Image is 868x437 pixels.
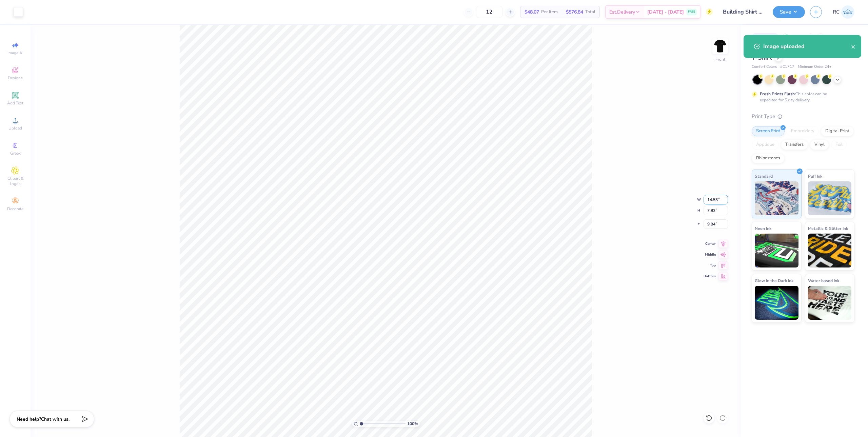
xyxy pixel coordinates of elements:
[704,274,716,279] span: Bottom
[787,126,819,136] div: Embroidery
[541,8,558,16] span: Per Item
[755,277,793,284] span: Glow in the Dark Ink
[781,140,808,150] div: Transfers
[7,100,23,106] span: Add Text
[718,5,768,19] input: Untitled Design
[704,263,716,268] span: Top
[647,8,684,16] span: [DATE] - [DATE]
[704,252,716,257] span: Middle
[41,416,70,422] span: Chat with us.
[17,416,41,422] strong: Need help?
[713,39,727,53] img: Front
[7,206,23,212] span: Decorate
[763,42,851,51] div: Image uploaded
[755,286,798,320] img: Glow in the Dark Ink
[851,42,856,51] button: close
[808,286,852,320] img: Water based Ink
[8,75,23,81] span: Designs
[755,225,771,232] span: Neon Ink
[780,64,794,70] span: # C1717
[752,126,785,136] div: Screen Print
[808,173,822,180] span: Puff Ink
[566,8,583,16] span: $576.84
[752,113,854,120] div: Print Type
[7,50,23,56] span: Image AI
[8,125,22,131] span: Upload
[821,126,854,136] div: Digital Print
[476,6,502,18] input: – –
[808,181,852,215] img: Puff Ink
[704,241,716,246] span: Center
[585,8,595,16] span: Total
[810,140,829,150] div: Vinyl
[752,153,785,163] div: Rhinestones
[808,234,852,267] img: Metallic & Glitter Ink
[10,151,21,156] span: Greek
[715,56,725,62] div: Front
[755,181,798,215] img: Standard
[808,225,848,232] span: Metallic & Glitter Ink
[755,234,798,267] img: Neon Ink
[407,421,418,427] span: 100 %
[831,140,847,150] div: Foil
[525,8,539,16] span: $48.07
[609,8,635,16] span: Est. Delivery
[798,64,832,70] span: Minimum Order: 24 +
[760,91,796,97] strong: Fresh Prints Flash:
[755,173,773,180] span: Standard
[3,176,27,186] span: Clipart & logos
[808,277,839,284] span: Water based Ink
[688,9,695,14] span: FREE
[760,91,843,103] div: This color can be expedited for 5 day delivery.
[752,140,779,150] div: Applique
[752,64,777,70] span: Comfort Colors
